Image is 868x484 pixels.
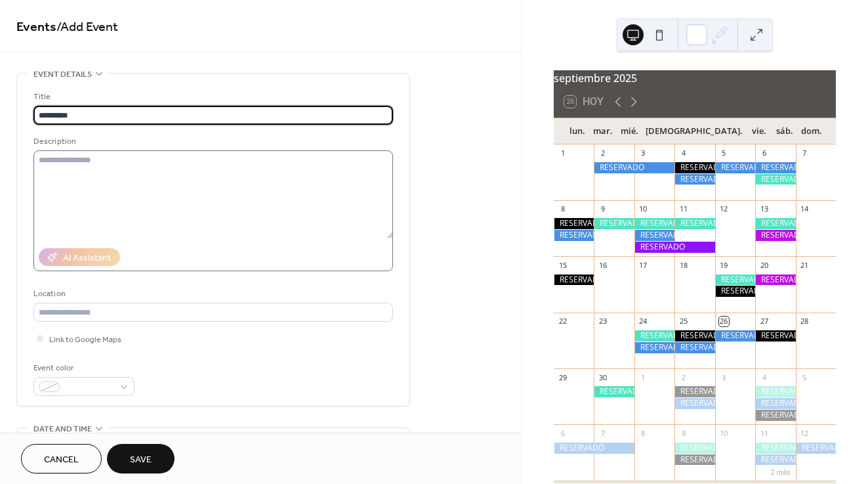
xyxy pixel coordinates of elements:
[755,162,795,173] div: RESERVADO
[755,330,795,341] div: RESERVADO
[598,372,608,382] div: 30
[759,148,769,158] div: 6
[638,260,648,270] div: 17
[674,398,714,409] div: RESERVADO
[678,428,688,438] div: 9
[598,204,608,214] div: 9
[766,466,796,477] button: 2 más
[719,148,729,158] div: 5
[638,204,648,214] div: 10
[638,317,648,326] div: 24
[558,317,568,326] div: 22
[33,68,92,81] span: Event details
[755,398,795,409] div: RESERVADO
[554,70,836,86] div: septiembre 2025
[759,260,769,270] div: 20
[554,218,594,229] div: RESERVADO
[590,118,616,144] div: mar.
[16,14,56,40] a: Events
[674,386,714,397] div: RESERVADO
[800,428,810,438] div: 12
[800,372,810,382] div: 5
[674,330,714,341] div: RESERVADO
[564,118,590,144] div: lun.
[674,162,714,173] div: RESERVADO
[638,428,648,438] div: 8
[598,260,608,270] div: 16
[634,330,674,341] div: RESERVADO
[719,372,729,382] div: 3
[746,118,772,144] div: vie.
[558,204,568,214] div: 8
[715,162,755,173] div: RESERVADO
[674,443,714,454] div: RESERVADO
[638,148,648,158] div: 3
[755,230,795,241] div: RESERVADO
[755,174,795,185] div: RESERVADO
[800,148,810,158] div: 7
[107,444,175,473] button: Save
[755,386,795,397] div: RESERVADO
[800,260,810,270] div: 21
[678,317,688,326] div: 25
[719,204,729,214] div: 12
[598,428,608,438] div: 7
[755,454,795,466] div: RESERVADO
[558,260,568,270] div: 15
[33,90,390,104] div: Title
[634,242,715,253] div: RESERVADO
[674,342,714,353] div: RESERVADO
[674,174,714,185] div: RESERVADO
[796,443,836,454] div: RESERVADO
[594,386,634,397] div: RESERVADO
[678,204,688,214] div: 11
[798,118,825,144] div: dom.
[715,275,755,286] div: RESERVADO
[715,286,755,297] div: RESERVADO
[634,230,674,241] div: RESERVADO
[49,333,121,347] span: Link to Google Maps
[715,330,755,341] div: RESERVADO
[634,218,674,229] div: RESERVADO
[558,428,568,438] div: 6
[678,372,688,382] div: 2
[755,410,795,421] div: RESERVADO
[674,218,714,229] div: RESERVADO
[554,443,634,454] div: RESERVADO
[598,317,608,326] div: 23
[33,287,390,301] div: Location
[772,118,798,144] div: sáb.
[634,342,674,353] div: RESERVADO
[594,218,634,229] div: RESERVADO
[44,453,79,467] span: Cancel
[755,218,795,229] div: RESERVADO
[759,372,769,382] div: 4
[558,148,568,158] div: 1
[755,443,795,454] div: RESERVADO
[800,317,810,326] div: 28
[755,275,795,286] div: RESERVADO
[598,148,608,158] div: 2
[800,204,810,214] div: 14
[130,453,152,467] span: Save
[638,372,648,382] div: 1
[642,118,746,144] div: [DEMOGRAPHIC_DATA].
[678,148,688,158] div: 4
[21,444,102,473] button: Cancel
[33,422,92,436] span: Date and time
[719,260,729,270] div: 19
[56,14,118,40] span: / Add Event
[554,230,594,241] div: RESERVADO
[594,162,674,173] div: RESERVADO
[33,135,390,148] div: Description
[719,317,729,326] div: 26
[759,428,769,438] div: 11
[616,118,642,144] div: mié.
[554,275,594,286] div: RESERVADO
[33,361,132,375] div: Event color
[759,317,769,326] div: 27
[678,260,688,270] div: 18
[558,372,568,382] div: 29
[719,428,729,438] div: 10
